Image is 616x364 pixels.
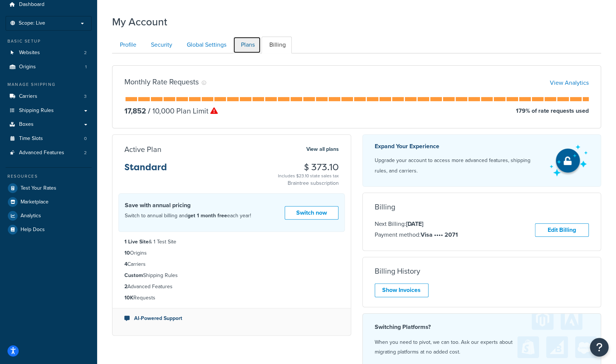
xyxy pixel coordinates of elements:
[421,230,458,239] strong: Visa •••• 2071
[84,150,87,156] span: 2
[124,238,339,246] li: & 1 Test Site
[6,195,92,209] a: Marketplace
[19,1,44,8] span: Dashboard
[124,314,339,323] li: AI-Powered Support
[375,155,543,176] p: Upgrade your account to access more advanced features, shipping rules, and carriers.
[375,203,395,211] h3: Billing
[233,37,261,53] a: Plans
[19,108,54,114] span: Shipping Rules
[6,132,92,146] li: Time Slots
[19,50,40,56] span: Websites
[285,206,338,220] a: Switch now
[21,199,49,205] span: Marketplace
[278,162,339,172] h3: $ 373.10
[125,211,251,221] p: Switch to annual billing and each year!
[6,90,92,103] a: Carriers 3
[124,260,339,268] li: Carriers
[84,93,87,100] span: 3
[375,267,420,275] h3: Billing History
[112,15,167,29] h1: My Account
[112,37,142,53] a: Profile
[124,271,143,279] strong: Custom
[124,249,339,257] li: Origins
[6,146,92,160] a: Advanced Features 2
[516,106,589,116] p: 179 % of rate requests used
[124,294,133,302] strong: 10K
[21,227,45,233] span: Help Docs
[124,78,199,86] h3: Monthly Rate Requests
[124,271,339,280] li: Shipping Rules
[375,141,543,152] p: Expand Your Experience
[375,337,589,357] p: When you need to pivot, we can too. Ask our experts about migrating platforms at no added cost.
[6,60,92,74] li: Origins
[550,78,589,87] a: View Analytics
[19,93,37,100] span: Carriers
[590,338,609,357] button: Open Resource Center
[19,64,36,70] span: Origins
[6,60,92,74] a: Origins 1
[146,106,218,116] p: 10,000 Plan Limit
[375,230,458,240] p: Payment method:
[19,150,64,156] span: Advanced Features
[84,50,87,56] span: 2
[85,64,87,70] span: 1
[6,81,92,88] div: Manage Shipping
[124,106,146,116] p: 17,852
[124,162,167,178] h3: Standard
[6,181,92,195] a: Test Your Rates
[6,173,92,180] div: Resources
[148,105,151,116] span: /
[124,238,149,246] strong: 1 Live Site
[6,209,92,223] a: Analytics
[306,144,339,154] a: View all plans
[535,223,589,237] a: Edit Billing
[261,37,292,53] a: Billing
[6,38,92,44] div: Basic Setup
[188,212,227,220] strong: get 1 month free
[6,46,92,60] li: Websites
[6,132,92,146] a: Time Slots 0
[124,283,127,290] strong: 2
[6,90,92,103] li: Carriers
[375,283,428,297] a: Show Invoices
[21,185,56,192] span: Test Your Rates
[375,323,589,332] h4: Switching Platforms?
[124,260,127,268] strong: 4
[6,118,92,131] a: Boxes
[125,201,251,210] h4: Save with annual pricing
[6,146,92,160] li: Advanced Features
[179,37,232,53] a: Global Settings
[406,220,423,228] strong: [DATE]
[84,136,87,142] span: 0
[6,104,92,118] a: Shipping Rules
[124,145,161,153] h3: Active Plan
[6,223,92,236] a: Help Docs
[124,294,339,302] li: Requests
[278,172,339,180] div: Includes $23.10 state sales tax
[19,121,34,128] span: Boxes
[19,136,43,142] span: Time Slots
[143,37,178,53] a: Security
[362,134,601,187] a: Expand Your Experience Upgrade your account to access more advanced features, shipping rules, and...
[375,219,458,229] p: Next Billing:
[6,46,92,60] a: Websites 2
[124,249,130,257] strong: 10
[19,20,45,27] span: Scope: Live
[124,283,339,291] li: Advanced Features
[21,213,41,219] span: Analytics
[278,180,339,187] p: Braintree subscription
